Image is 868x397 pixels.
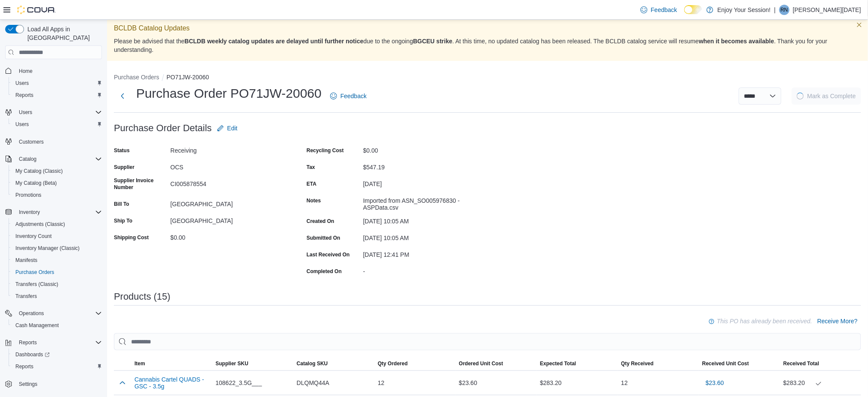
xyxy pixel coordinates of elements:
[12,255,41,265] a: Manifests
[114,234,149,241] label: Shipping Cost
[15,180,57,186] span: My Catalog (Beta)
[12,231,55,241] a: Inventory Count
[15,379,41,389] a: Settings
[114,23,861,33] p: BCLDB Catalog Updates
[9,177,105,189] button: My Catalog (Beta)
[12,267,102,277] span: Purchase Orders
[618,357,699,370] button: Qty Received
[363,231,478,241] div: [DATE] 10:05 AM
[114,87,131,105] button: Next
[19,68,33,75] span: Home
[817,317,858,325] span: Receive More?
[781,5,788,15] span: RN
[170,197,285,208] div: [GEOGRAPHIC_DATA]
[15,92,33,99] span: Reports
[297,378,329,388] span: DLQMQ44A
[9,89,105,101] button: Reports
[114,37,861,54] p: Please be advised that the due to the ongoing . At this time, no updated catalog has been release...
[170,144,285,154] div: Receiving
[307,268,342,275] label: Completed On
[2,135,105,148] button: Customers
[2,378,105,390] button: Settings
[12,349,102,360] span: Dashboards
[15,379,102,389] span: Settings
[15,363,33,370] span: Reports
[717,316,812,326] p: This PO has already been received.
[537,357,617,370] button: Expected Total
[12,291,40,301] a: Transfers
[12,190,45,200] a: Promotions
[413,38,453,45] strong: BGCEU strike
[9,278,105,290] button: Transfers (Classic)
[12,78,32,88] a: Users
[363,194,478,211] div: Imported from ASN_SO005976830 - ASPData.csv
[15,245,80,252] span: Inventory Manager (Classic)
[363,214,478,225] div: [DATE] 10:05 AM
[15,269,54,276] span: Purchase Orders
[19,310,44,317] span: Operations
[684,14,685,15] span: Dark Mode
[114,147,130,154] label: Status
[793,5,861,15] p: [PERSON_NAME][DATE]
[12,78,102,88] span: Users
[540,360,576,367] span: Expected Total
[637,1,680,18] a: Feedback
[340,92,367,100] span: Feedback
[9,266,105,278] button: Purchase Orders
[2,337,105,349] button: Reports
[9,349,105,361] a: Dashboards
[170,214,285,224] div: [GEOGRAPHIC_DATA]
[15,351,50,358] span: Dashboards
[167,74,209,81] button: PO71JW-20060
[114,123,212,133] h3: Purchase Order Details
[12,90,102,100] span: Reports
[15,136,102,147] span: Customers
[2,307,105,319] button: Operations
[19,156,36,162] span: Catalog
[307,251,350,258] label: Last Received On
[9,77,105,89] button: Users
[15,207,43,217] button: Inventory
[12,320,102,331] span: Cash Management
[19,339,37,346] span: Reports
[12,255,102,265] span: Manifests
[114,164,134,171] label: Supplier
[15,168,63,174] span: My Catalog (Classic)
[12,320,62,331] a: Cash Management
[15,66,36,76] a: Home
[9,242,105,254] button: Inventory Manager (Classic)
[15,308,102,319] span: Operations
[212,357,293,370] button: Supplier SKU
[114,73,861,83] nav: An example of EuiBreadcrumbs
[215,360,248,367] span: Supplier SKU
[307,147,344,154] label: Recycling Cost
[797,93,804,99] span: Loading
[9,361,105,373] button: Reports
[651,6,677,14] span: Feedback
[12,166,66,176] a: My Catalog (Classic)
[699,38,774,45] strong: when it becomes available
[459,360,503,367] span: Ordered Unit Cost
[136,85,322,102] h1: Purchase Order PO71JW-20060
[363,144,478,154] div: $0.00
[374,374,455,391] div: 12
[19,381,37,388] span: Settings
[2,106,105,118] button: Users
[12,279,102,289] span: Transfers (Classic)
[307,180,316,187] label: ETA
[807,92,856,100] span: Mark as Complete
[24,25,102,42] span: Load All Apps in [GEOGRAPHIC_DATA]
[307,218,334,225] label: Created On
[9,254,105,266] button: Manifests
[9,319,105,331] button: Cash Management
[12,219,102,229] span: Adjustments (Classic)
[19,109,32,116] span: Users
[2,153,105,165] button: Catalog
[12,166,102,176] span: My Catalog (Classic)
[114,74,159,81] button: Purchase Orders
[2,64,105,77] button: Home
[114,292,170,302] h3: Products (15)
[15,80,29,87] span: Users
[12,279,62,289] a: Transfers (Classic)
[706,379,724,387] span: $23.60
